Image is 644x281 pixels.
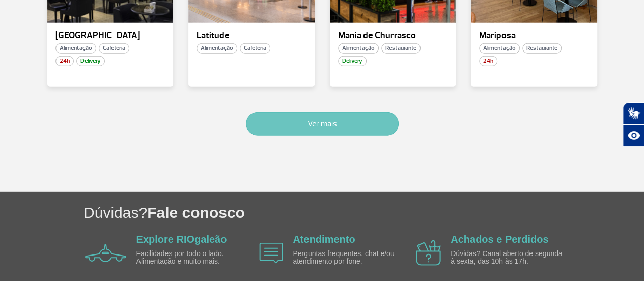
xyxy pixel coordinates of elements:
p: Mania de Churrasco [338,31,448,41]
span: Delivery [338,56,367,66]
button: Abrir tradutor de língua de sinais. [623,102,644,124]
a: Explore RIOgaleão [136,234,227,245]
p: [GEOGRAPHIC_DATA] [55,31,165,41]
p: Perguntas frequentes, chat e/ou atendimento por fone. [293,250,410,266]
a: Achados e Perdidos [451,234,548,245]
span: 24h [479,56,497,66]
span: Cafeteria [99,43,129,54]
p: Latitude [197,31,306,41]
p: Dúvidas? Canal aberto de segunda à sexta, das 10h às 17h. [451,250,568,266]
a: Atendimento [293,234,355,245]
button: Abrir recursos assistivos. [623,124,644,147]
button: Ver mais [246,112,399,136]
span: Alimentação [197,43,237,54]
p: Mariposa [479,31,589,41]
img: airplane icon [259,243,283,264]
span: Alimentação [55,43,96,54]
span: Restaurante [381,43,421,54]
img: airplane icon [416,240,441,266]
span: Delivery [76,56,105,66]
div: Plugin de acessibilidade da Hand Talk. [623,102,644,147]
span: Fale conosco [147,204,245,221]
span: 24h [55,56,74,66]
p: Facilidades por todo o lado. Alimentação e muito mais. [136,250,254,266]
span: Alimentação [338,43,379,54]
img: airplane icon [85,244,126,262]
span: Alimentação [479,43,520,54]
span: Restaurante [522,43,562,54]
h1: Dúvidas? [83,202,644,223]
span: Cafeteria [240,43,270,54]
